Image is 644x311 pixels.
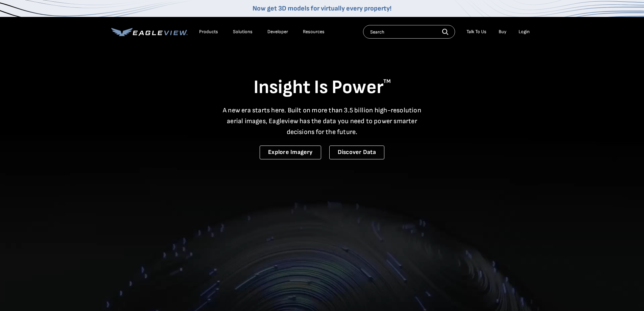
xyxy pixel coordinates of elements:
a: Explore Imagery [260,146,321,159]
sup: TM [383,78,391,85]
div: Talk To Us [467,29,486,35]
a: Discover Data [329,146,384,159]
div: Products [199,29,218,35]
p: A new era starts here. Built on more than 3.5 billion high-resolution aerial images, Eagleview ha... [219,105,426,137]
a: Buy [499,29,506,35]
a: Now get 3D models for virtually every property! [253,4,391,13]
input: Search [363,25,455,39]
a: Developer [267,29,288,35]
h1: Insight Is Power [111,76,533,99]
div: Login [519,29,530,35]
div: Resources [303,29,325,35]
div: Solutions [233,29,253,35]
